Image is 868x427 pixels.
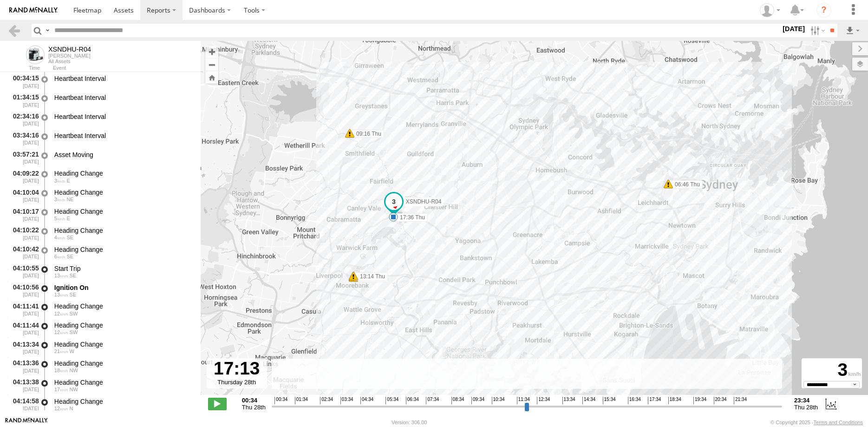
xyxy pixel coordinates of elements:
span: 13:34 [562,397,575,404]
strong: 23:34 [794,397,818,404]
span: 18 [54,368,68,373]
div: [PERSON_NAME] [48,53,91,59]
div: 04:13:34 [DATE] [7,339,40,356]
div: 04:10:42 [DATE] [7,244,40,261]
span: Heading: 157 [66,254,73,259]
span: 08:34 [451,397,464,404]
div: Time [7,66,40,71]
div: Heading Change [54,207,192,216]
button: Zoom Home [205,71,218,84]
a: Back to previous Page [7,24,21,37]
span: 17:34 [648,397,661,404]
div: 04:11:44 [DATE] [7,320,40,337]
span: 12 [54,311,68,316]
span: Thu 28th Aug 2025 [794,404,818,411]
span: 12:34 [537,397,550,404]
div: 00:34:15 [DATE] [7,73,40,90]
span: 17 [54,387,68,392]
div: Heading Change [54,321,192,329]
div: Ignition On [54,283,192,292]
span: 05:34 [385,397,398,404]
div: 04:10:04 [DATE] [7,187,40,204]
div: Heading Change [54,359,192,368]
div: 02:34:16 [DATE] [7,111,40,128]
span: Heading: 10 [70,406,73,411]
div: XSNDHU-R04 - View Asset History [48,46,91,53]
span: Thu 28th Aug 2025 [242,404,266,411]
i: ? [816,3,831,18]
div: 04:14:58 [DATE] [7,396,40,413]
label: 13:14 Thu [353,272,388,281]
div: Start Trip [54,264,192,273]
div: 04:11:41 [DATE] [7,301,40,318]
div: 03:57:21 [DATE] [7,149,40,166]
span: 11:34 [517,397,530,404]
div: Heartbeat Interval [54,74,192,83]
span: Heading: 153 [70,292,77,297]
span: 15:34 [603,397,616,404]
div: Heartbeat Interval [54,112,192,121]
div: 04:09:22 [DATE] [7,168,40,185]
span: 01:34 [295,397,308,404]
div: Heading Change [54,340,192,348]
div: © Copyright 2025 - [770,420,863,425]
span: 3 [54,178,65,184]
strong: 00:34 [242,397,266,404]
span: 03:34 [340,397,353,404]
label: Play/Stop [208,398,227,410]
span: XSNDHU-R04 [405,198,441,204]
span: 21:34 [734,397,747,404]
div: Heading Change [54,169,192,177]
label: [DATE] [781,24,807,34]
div: Heading Change [54,378,192,387]
span: 13 [54,292,68,297]
span: 20:34 [714,397,727,404]
button: Zoom in [205,46,218,58]
span: 12 [54,406,68,411]
a: Visit our Website [5,418,48,427]
span: Heading: 333 [70,387,78,392]
span: Heading: 125 [66,235,73,240]
div: Asset Moving [54,151,192,159]
span: 12 [54,329,68,335]
label: Export results as... [845,24,861,37]
span: 4 [54,235,65,240]
span: 04:34 [360,397,373,404]
div: 3 [803,360,861,381]
div: Heading Change [54,188,192,197]
label: Search Filter Options [807,24,827,37]
span: 16:34 [628,397,641,404]
span: 6 [54,254,65,259]
span: Heading: 70 [66,178,70,184]
span: 3 [54,197,65,202]
span: 06:34 [406,397,419,404]
span: 14:34 [582,397,595,404]
div: 03:34:16 [DATE] [7,130,40,147]
label: 17:36 Thu [393,213,428,222]
span: 19:34 [693,397,706,404]
span: 5 [54,216,65,221]
span: Heading: 74 [66,216,70,221]
div: 04:10:55 [DATE] [7,263,40,280]
label: 06:46 Thu [668,180,703,189]
div: Heartbeat Interval [54,93,192,102]
span: 00:34 [274,397,287,404]
div: Version: 306.00 [392,420,427,425]
div: 04:13:36 [DATE] [7,358,40,375]
span: Heading: 37 [66,197,73,202]
label: 13:04 Thu [353,274,388,282]
div: Heartbeat Interval [54,131,192,140]
span: Heading: 206 [70,311,78,316]
div: Heading Change [54,397,192,406]
img: rand-logo.svg [9,7,58,13]
div: 04:10:17 [DATE] [7,206,40,223]
span: 07:34 [426,397,439,404]
label: 09:16 Thu [350,130,384,138]
span: 21 [54,348,68,354]
span: 10:34 [492,397,505,404]
span: Heading: 243 [70,329,78,335]
div: Heading Change [54,302,192,310]
div: All Assets [48,59,91,64]
span: 02:34 [320,397,333,404]
div: 04:10:56 [DATE] [7,282,40,299]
